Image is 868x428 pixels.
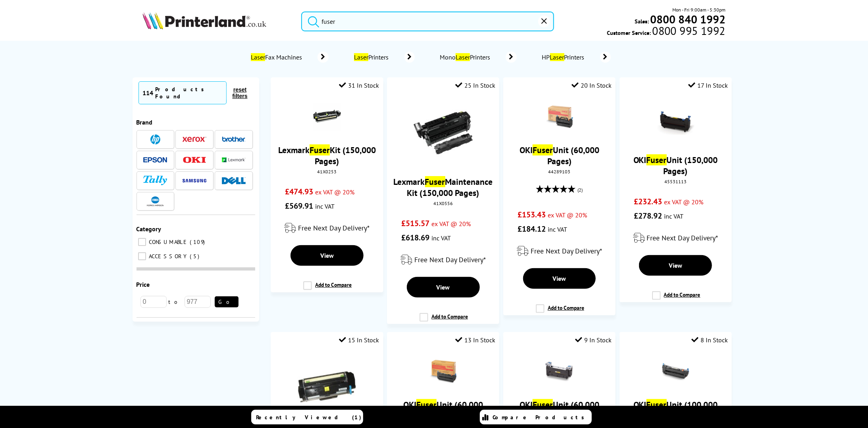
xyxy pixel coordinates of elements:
[420,313,468,328] label: Add to Compare
[647,154,667,165] mark: Fuser
[143,89,154,97] span: 114
[275,217,379,239] div: modal_delivery
[185,296,211,308] input: 977
[391,249,495,271] div: modal_delivery
[140,296,167,308] input: 0
[480,410,592,424] a: Compare Products
[320,251,334,259] span: View
[531,246,602,255] span: Free Next Day Delivery*
[541,52,611,63] a: HPLaserPrinters
[352,52,415,63] a: LaserPrinters
[657,103,695,141] img: 45531113-small.gif
[142,12,291,31] a: Printerland Logo
[541,53,588,61] span: HP Printers
[416,399,437,410] mark: Fuser
[647,399,667,410] mark: Fuser
[137,118,153,126] span: Brand
[455,81,495,89] div: 25 In Stock
[672,6,726,13] span: Mon - Fri 9:00am - 5:30pm
[550,53,564,61] mark: Laser
[651,27,725,35] span: 0800 995 1992
[407,277,480,297] a: View
[315,202,335,210] span: inc VAT
[509,169,610,175] div: 44289103
[150,134,160,144] img: HP
[577,182,583,198] span: (2)
[156,86,223,100] div: Products Found
[548,211,587,219] span: ex VAT @ 20%
[536,304,584,319] label: Add to Compare
[222,177,246,184] img: Dell
[250,53,306,61] span: Fax Machines
[662,358,689,386] img: OKI-47219604-Fuser-Small.gif
[138,238,146,246] input: CONSUMABLE 109
[401,232,429,243] span: £618.69
[251,53,265,61] mark: Laser
[298,223,370,232] span: Free Next Day Delivery*
[548,225,567,233] span: inc VAT
[403,399,483,421] a: OKIFuserUnit (60,000 Pages)
[647,233,718,242] span: Free Next Day Delivery*
[183,157,206,163] img: OKI
[183,136,206,142] img: Xerox
[624,227,728,249] div: modal_delivery
[297,358,357,417] img: 41X0247THUMB.jpg
[147,253,189,260] span: ACCESSORY
[607,27,725,36] span: Customer Service:
[439,53,494,61] span: Mono Printers
[310,144,330,155] mark: Fuser
[652,291,701,306] label: Add to Compare
[215,296,239,307] button: Go
[552,274,566,282] span: View
[639,255,712,276] a: View
[291,245,364,266] a: View
[518,224,546,234] span: £184.12
[222,136,246,142] img: Brother
[429,358,457,386] img: OKI-44472603-Small.gif
[313,103,341,131] img: Lexmark-41X0253-Small.gif
[167,298,185,305] span: to
[227,86,253,100] button: reset filters
[250,52,329,63] a: LaserFax Machines
[634,196,662,207] span: £232.43
[137,225,162,233] span: Category
[520,399,599,421] a: OKIFuserUnit (60,000 Pages)
[431,220,471,228] span: ex VAT @ 20%
[520,144,599,167] a: OKIFuserUnit (60,000 Pages)
[183,179,206,182] img: Samsung
[190,238,207,246] span: 109
[339,336,379,344] div: 15 In Stock
[664,198,703,206] span: ex VAT @ 20%
[575,336,612,344] div: 9 In Stock
[518,209,546,220] span: £153.43
[669,261,682,269] span: View
[285,201,313,211] span: £569.91
[352,53,393,61] span: Printers
[635,17,649,25] span: Sales:
[285,186,313,197] span: £474.93
[256,414,362,421] span: Recently Viewed (1)
[143,176,167,185] img: Tally
[138,252,146,260] input: ACCESSORY 5
[401,218,429,228] span: £515.57
[634,211,662,221] span: £278.92
[572,81,612,89] div: 20 In Stock
[277,169,377,175] div: 41X0253
[315,188,354,196] span: ex VAT @ 20%
[142,12,266,29] img: Printerland Logo
[278,144,376,167] a: LexmarkFuserKit (150,000 Pages)
[523,268,596,289] a: View
[688,81,728,89] div: 17 In Stock
[455,336,495,344] div: 13 In Stock
[303,281,352,296] label: Add to Compare
[633,399,718,421] a: OKIFuserUnit (100,000 Pages)
[251,410,363,424] a: Recently Viewed (1)
[545,103,573,131] img: OKI-44289103-Small.gif
[456,53,470,61] mark: Laser
[633,154,718,177] a: OKIFuserUnit (150,000 Pages)
[533,399,553,410] mark: Fuser
[222,157,246,162] img: Lexmark
[533,144,553,155] mark: Fuser
[190,253,202,260] span: 5
[339,81,379,89] div: 31 In Stock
